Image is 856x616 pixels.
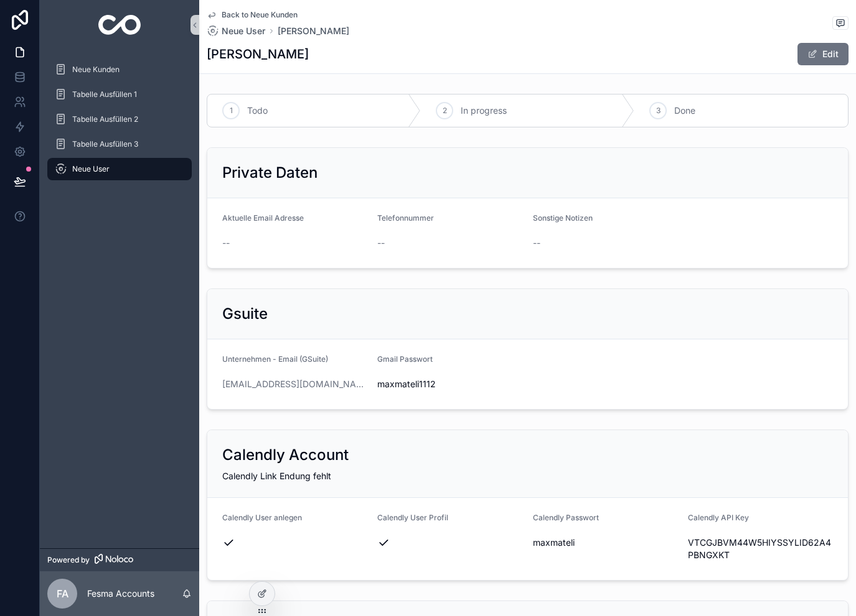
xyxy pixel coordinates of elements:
span: maxmateli [533,536,678,549]
h1: [PERSON_NAME] [207,45,309,63]
h2: Gsuite [222,304,268,324]
a: Neue User [47,158,192,180]
span: Neue User [72,164,110,174]
span: Tabelle Ausfüllen 3 [72,139,138,149]
span: Tabelle Ausfüllen 1 [72,90,137,99]
span: -- [222,237,230,249]
span: 3 [656,106,661,116]
span: Calendly API Key [688,513,749,522]
span: Todo [247,104,268,117]
a: Powered by [40,548,199,571]
span: Powered by [47,555,90,565]
span: Calendly User Profil [377,513,448,522]
a: [PERSON_NAME] [278,25,349,37]
span: Calendly Passwort [533,513,599,522]
a: Tabelle Ausfüllen 1 [47,83,192,106]
span: -- [377,237,385,249]
span: Calendly Link Endung fehlt [222,471,331,481]
button: Edit [797,43,849,65]
span: Sonstige Notizen [533,213,593,223]
span: Unternehmen - Email (GSuite) [222,354,328,364]
span: FA [57,586,68,601]
a: Neue User [207,25,265,37]
span: Back to Neue Kunden [222,10,298,20]
span: Telefonnummer [377,213,434,223]
h2: Calendly Account [222,445,349,465]
div: scrollable content [40,50,199,196]
a: Tabelle Ausfüllen 3 [47,133,192,155]
span: 2 [443,106,447,116]
span: Tabelle Ausfüllen 2 [72,114,138,124]
span: -- [533,237,540,249]
span: 1 [230,106,233,116]
span: Aktuelle Email Adresse [222,213,304,223]
a: Neue Kunden [47,58,192,81]
img: App logo [98,15,141,35]
span: Neue User [222,25,265,37]
p: Fesma Accounts [87,587,154,600]
a: Back to Neue Kunden [207,10,298,20]
a: [EMAIL_ADDRESS][DOMAIN_NAME] [222,378,367,390]
span: In progress [461,104,507,117]
h2: Private Daten [222,163,317,183]
span: VTCGJBVM44W5HIYSSYLID62A4PBNGXKT [688,536,833,561]
a: Tabelle Ausfüllen 2 [47,108,192,131]
span: Calendly User anlegen [222,513,302,522]
span: maxmateli1112 [377,378,522,390]
span: Neue Kunden [72,65,120,75]
span: Done [674,104,695,117]
span: Gmail Passwort [377,354,433,364]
